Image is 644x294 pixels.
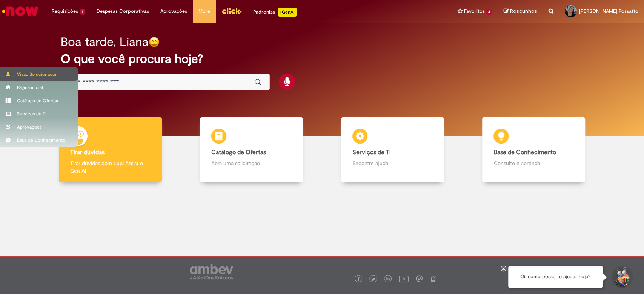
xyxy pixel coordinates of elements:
[160,8,187,15] span: Aprovações
[486,9,492,15] span: 2
[493,159,574,167] p: Consulte e aprenda
[1,4,40,19] img: ServiceNow
[352,149,391,156] b: Serviços de TI
[610,266,633,288] button: Iniciar Conversa de Suporte
[61,52,583,66] h2: O que você procura hoje?
[278,8,297,17] p: +GenAi
[386,277,390,282] img: logo_footer_linkedin.png
[190,264,233,279] img: logo_footer_ambev_rotulo_gray.png
[463,117,604,182] a: Base de Conhecimento Consulte e aprenda
[504,8,537,15] a: Rascunhos
[211,149,266,156] b: Catálogo de Ofertas
[52,8,78,15] span: Requisições
[493,149,556,156] b: Base de Conhecimento
[464,8,484,15] span: Favoritos
[70,159,151,175] p: Tirar dúvidas com Lupi Assist e Gen Ai
[352,159,433,167] p: Encontre ajuda
[371,277,375,281] img: logo_footer_twitter.png
[149,37,160,47] img: happy-face.png
[253,8,297,17] div: Padroniza
[181,117,322,182] a: Catálogo de Ofertas Abra uma solicitação
[508,266,603,288] div: Oi, como posso te ajudar hoje?
[97,8,149,15] span: Despesas Corporativas
[510,8,537,15] span: Rascunhos
[416,275,423,282] img: logo_footer_workplace.png
[198,8,210,15] span: More
[61,35,149,49] h2: Boa tarde, Liana
[322,117,463,182] a: Serviços de TI Encontre ajuda
[70,149,105,156] b: Tirar dúvidas
[399,274,409,283] img: logo_footer_youtube.png
[80,9,85,15] span: 1
[40,117,181,182] a: Tirar dúvidas Tirar dúvidas com Lupi Assist e Gen Ai
[357,277,360,281] img: logo_footer_facebook.png
[211,159,292,167] p: Abra uma solicitação
[430,275,437,282] img: logo_footer_naosei.png
[221,5,242,17] img: click_logo_yellow_360x200.png
[579,8,638,14] span: [PERSON_NAME] Possatto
